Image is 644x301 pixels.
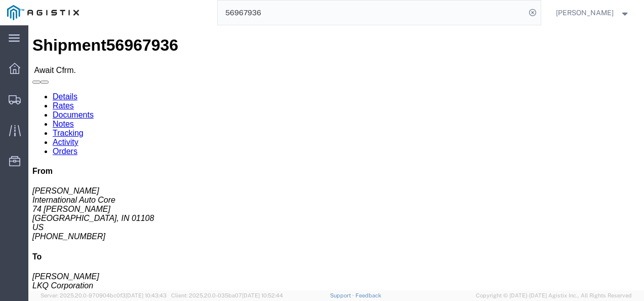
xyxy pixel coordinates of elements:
img: logo [7,5,79,20]
span: Client: 2025.20.0-035ba07 [171,292,283,298]
span: [DATE] 10:43:43 [126,292,167,298]
a: Feedback [355,292,381,298]
span: Copyright © [DATE]-[DATE] Agistix Inc., All Rights Reserved [476,291,632,300]
input: Search for shipment number, reference number [218,1,526,25]
span: Server: 2025.20.0-970904bc0f3 [41,292,167,298]
iframe: FS Legacy Container [28,25,644,290]
span: [DATE] 10:52:44 [242,292,283,298]
button: [PERSON_NAME] [555,7,630,19]
a: Support [330,292,355,298]
span: Nathan Seeley [556,7,614,18]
